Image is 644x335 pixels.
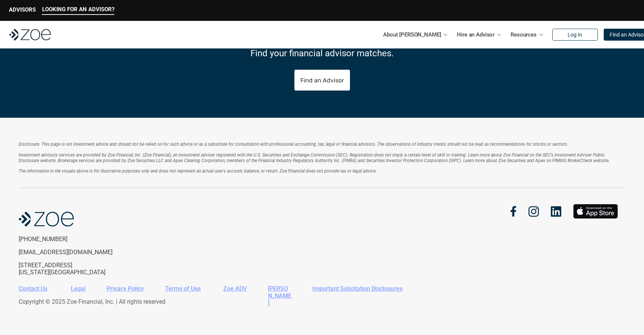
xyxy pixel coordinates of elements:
a: Find an Advisor [294,70,350,91]
p: Find an Advisor [300,77,344,84]
p: Resources [511,29,537,40]
p: About [PERSON_NAME] [383,29,441,40]
p: LOOKING FOR AN ADVISOR? [42,6,114,13]
a: [PERSON_NAME] [268,285,291,306]
a: Zoe ADV [223,285,247,292]
em: Investment advisory services are provided by Zoe Financial, Inc. (Zoe Financial), an investment a... [19,152,610,163]
a: Important Solicitation Disclosures [312,285,402,292]
a: Contact Us [19,285,47,292]
p: Copyright © 2025 Zoe Financial, Inc. | All rights reserved [19,298,620,305]
a: Legal [71,285,86,292]
em: Disclosure: This page is not investment advice and should not be relied on for such advice or as ... [19,142,568,147]
p: Hire an Advisor [457,29,495,40]
p: [STREET_ADDRESS] [US_STATE][GEOGRAPHIC_DATA] [19,262,141,276]
em: The information in the visuals above is for illustrative purposes only and does not represent an ... [19,168,377,174]
p: ADVISORS [9,6,36,13]
p: [EMAIL_ADDRESS][DOMAIN_NAME] [19,249,141,256]
a: Terms of Use [165,285,201,292]
a: Privacy Policy [107,285,144,292]
p: Log In [568,32,582,38]
a: Log In [552,29,598,41]
p: [PHONE_NUMBER] [19,236,141,243]
p: Find your financial advisor matches. [250,48,394,59]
